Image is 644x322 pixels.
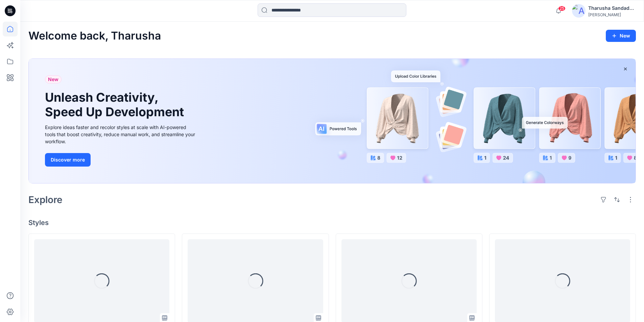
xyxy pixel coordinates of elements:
[572,4,586,18] img: avatar
[28,219,636,227] h4: Styles
[588,4,636,12] div: Tharusha Sandadeepa
[28,30,161,42] h2: Welcome back, Tharusha
[45,153,91,167] button: Discover more
[558,6,566,11] span: 25
[606,30,636,42] button: New
[48,75,58,83] span: New
[588,12,636,17] div: [PERSON_NAME]
[28,194,63,205] h2: Explore
[45,153,197,167] a: Discover more
[45,90,187,119] h1: Unleash Creativity, Speed Up Development
[45,124,197,145] div: Explore ideas faster and recolor styles at scale with AI-powered tools that boost creativity, red...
